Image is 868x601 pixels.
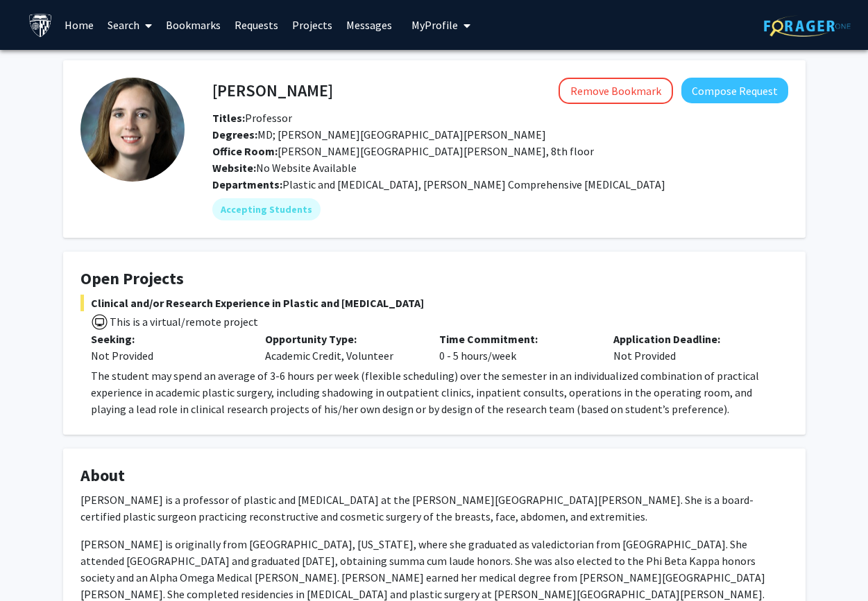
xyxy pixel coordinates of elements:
[613,331,767,347] p: Application Deadline:
[212,144,594,158] span: [PERSON_NAME][GEOGRAPHIC_DATA][PERSON_NAME], 8th floor
[91,369,759,416] span: The student may spend an average of 3-6 hours per week (flexible scheduling) over the semester in...
[212,161,256,175] b: Website:
[212,161,357,175] span: No Website Available
[559,78,673,104] button: Remove Bookmark
[212,177,282,191] b: Departments:
[91,331,244,347] p: Seeking:
[212,111,292,125] span: Professor
[265,331,418,347] p: Opportunity Type:
[282,177,665,191] span: Plastic and [MEDICAL_DATA], [PERSON_NAME] Comprehensive [MEDICAL_DATA]
[212,111,245,125] b: Titles:
[101,1,159,49] a: Search
[212,78,333,103] h4: [PERSON_NAME]
[80,78,185,182] img: Profile Picture
[255,331,429,364] div: Academic Credit, Volunteer
[439,331,593,347] p: Time Commitment:
[10,539,59,591] iframe: Chat
[228,1,285,49] a: Requests
[603,331,777,364] div: Not Provided
[285,1,339,49] a: Projects
[80,491,788,525] p: [PERSON_NAME] is a professor of plastic and [MEDICAL_DATA] at the [PERSON_NAME][GEOGRAPHIC_DATA][...
[212,128,546,141] span: MD; [PERSON_NAME][GEOGRAPHIC_DATA][PERSON_NAME]
[339,1,399,49] a: Messages
[212,128,257,141] b: Degrees:
[212,198,321,220] mat-chip: Accepting Students
[91,347,244,364] div: Not Provided
[28,13,53,37] img: Johns Hopkins University Logo
[80,466,788,486] h4: About
[108,315,258,329] span: This is a virtual/remote project
[411,18,458,32] span: My Profile
[681,78,788,103] button: Compose Request to Michele Manahan
[212,144,278,158] b: Office Room:
[764,15,851,37] img: ForagerOne Logo
[429,331,603,364] div: 0 - 5 hours/week
[80,295,788,311] span: Clinical and/or Research Experience in Plastic and [MEDICAL_DATA]
[58,1,101,49] a: Home
[159,1,228,49] a: Bookmarks
[80,269,788,289] h4: Open Projects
